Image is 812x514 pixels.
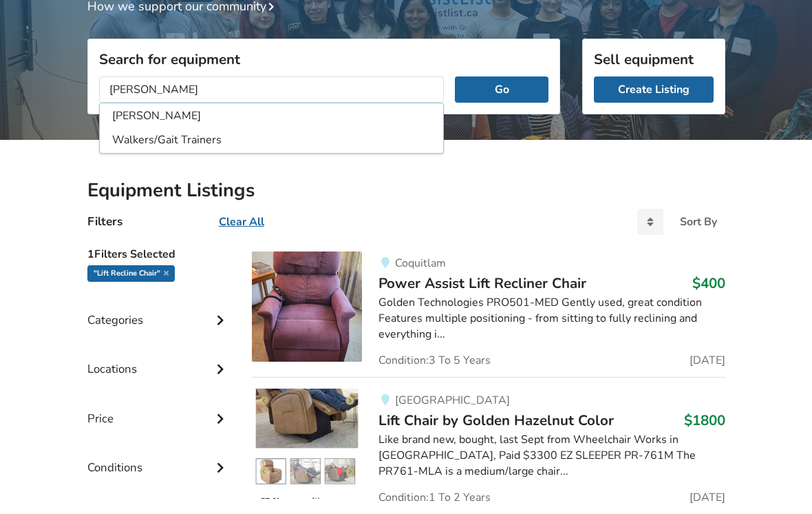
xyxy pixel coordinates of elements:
li: Walkers/Gait Trainers [103,129,441,152]
div: Sort By [680,216,717,227]
span: Coquitlam [395,256,446,271]
h5: 1 Filters Selected [87,240,231,265]
span: Condition: 3 To 5 Years [378,355,491,366]
img: transfer aids-lift chair by golden hazelnut color [252,389,362,499]
h3: Search for equipment [99,50,548,68]
span: [GEOGRAPHIC_DATA] [395,393,510,408]
img: transfer aids-power assist lift recliner chair [252,251,362,362]
h2: Equipment Listings [87,178,725,203]
h3: Sell equipment [594,50,714,68]
h3: $400 [692,274,725,292]
li: [PERSON_NAME] [103,105,441,127]
span: Lift Chair by Golden Hazelnut Color [378,411,614,430]
span: Power Assist Lift Recliner Chair [378,274,586,293]
span: [DATE] [690,355,725,366]
div: Golden Technologies PRO501-MED Gently used, great condition Features multiple positioning - from ... [378,295,725,342]
h4: Filters [87,214,122,229]
div: Categories [87,285,231,334]
span: [DATE] [690,492,725,503]
div: Like brand new, bought, last Sept from Wheelchair Works in [GEOGRAPHIC_DATA], Paid $3300 EZ SLEEP... [378,432,725,480]
button: Go [455,76,548,103]
a: transfer aids-power assist lift recliner chairCoquitlamPower Assist Lift Recliner Chair$400Golden... [252,251,725,377]
div: Price [87,384,231,433]
div: Conditions [87,433,231,482]
a: Create Listing [594,76,714,103]
h3: $1800 [684,411,725,429]
div: Locations [87,334,231,383]
input: I am looking for... [99,76,445,103]
span: Condition: 1 To 2 Years [378,492,491,503]
a: transfer aids-lift chair by golden hazelnut color [GEOGRAPHIC_DATA]Lift Chair by Golden Hazelnut ... [252,377,725,514]
div: "Lift Recline Chair" [87,265,175,282]
u: Clear All [219,214,264,229]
